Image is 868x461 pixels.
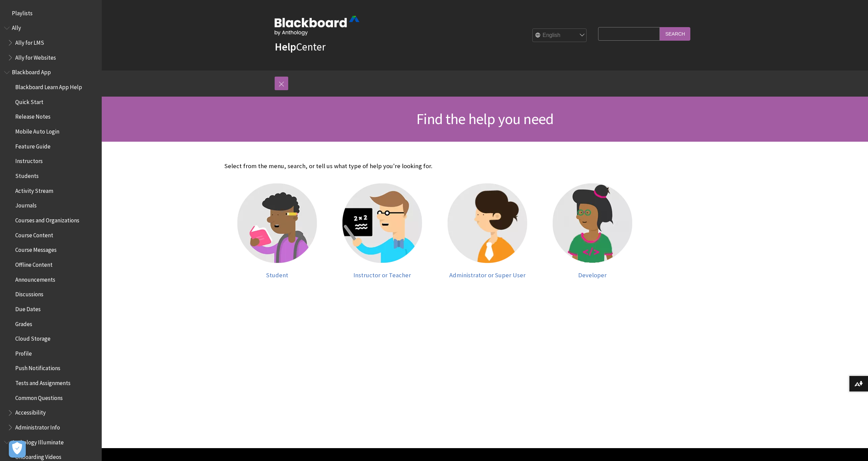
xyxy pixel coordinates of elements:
a: Instructor Instructor or Teacher [336,183,428,279]
strong: Help [275,40,296,54]
img: Blackboard by Anthology [275,16,359,36]
span: Blackboard Learn App Help [15,81,82,91]
span: Playlists [12,7,33,17]
span: Journals [15,200,37,209]
img: Instructor [342,183,422,263]
button: Open Preferences [9,441,26,458]
select: Site Language Selector [533,29,587,42]
span: Accessibility [15,407,46,416]
span: Profile [15,348,32,357]
nav: Book outline for Blackboard App Help [4,67,98,433]
span: Developer [578,271,607,279]
nav: Book outline for Anthology Ally Help [4,22,98,63]
span: Administrator or Super User [449,271,526,279]
span: Tests and Assignments [15,377,71,386]
span: Ally for Websites [15,52,56,61]
span: Find the help you need [416,109,553,128]
nav: Book outline for Playlists [4,7,98,19]
a: Developer [547,183,638,279]
span: Cloud Storage [15,333,51,342]
a: Student Student [231,183,323,279]
span: Push Notifications [15,363,60,372]
span: Courses and Organizations [15,215,79,224]
span: Course Content [15,229,53,239]
span: Administrator Info [15,422,60,431]
img: Student [237,183,317,263]
p: Select from the menu, search, or tell us what type of help you're looking for. [224,162,645,171]
span: Ally for LMS [15,37,44,46]
span: Mobile Auto Login [15,126,59,135]
span: Discussions [15,288,43,298]
span: Course Messages [15,244,57,254]
span: Due Dates [15,303,41,313]
span: Common Questions [15,392,63,401]
span: Release Notes [15,111,51,120]
span: Grades [15,318,32,327]
span: Onboarding Videos [15,452,61,461]
span: Student [266,271,288,279]
span: Quick Start [15,96,43,105]
span: Blackboard App [12,67,51,76]
span: Feature Guide [15,141,51,150]
span: Instructors [15,156,43,165]
span: Anthology Illuminate [12,437,64,446]
span: Offline Content [15,259,53,268]
span: Activity Stream [15,185,53,194]
span: Announcements [15,274,55,283]
img: Administrator [448,183,527,263]
a: HelpCenter [275,40,325,54]
span: Ally [12,22,21,32]
span: Students [15,170,39,179]
span: Instructor or Teacher [353,271,411,279]
a: Administrator Administrator or Super User [441,183,533,279]
input: Search [660,27,690,40]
